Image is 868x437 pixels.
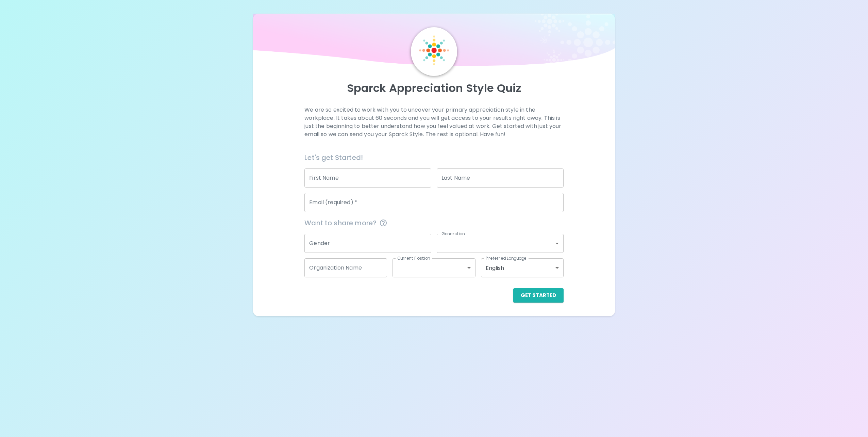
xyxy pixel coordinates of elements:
[304,106,563,139] p: We are so excited to work with you to uncover your primary appreciation style in the workplace. I...
[304,152,563,163] h6: Let's get Started!
[397,255,430,261] label: Current Position
[379,219,387,227] svg: This information is completely confidential and only used for aggregated appreciation studies at ...
[253,14,615,70] img: wave
[304,217,563,228] span: Want to share more?
[441,231,465,237] label: Generation
[419,35,449,65] img: Sparck Logo
[486,255,527,261] label: Preferred Language
[261,81,606,95] p: Sparck Appreciation Style Quiz
[513,288,564,303] button: Get Started
[481,258,564,277] div: English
